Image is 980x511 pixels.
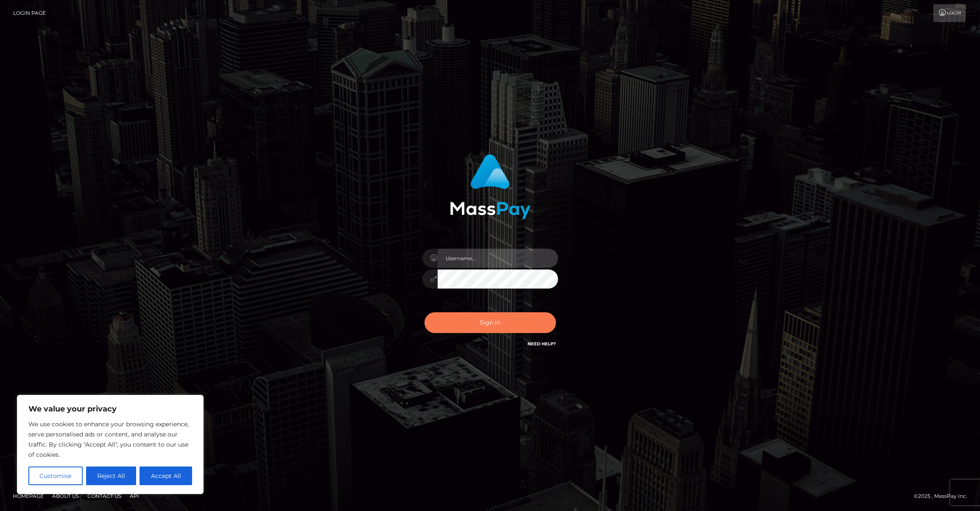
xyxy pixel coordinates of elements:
[933,4,966,22] a: Login
[86,467,137,485] button: Reject All
[126,489,142,503] a: API
[13,4,46,22] a: Login Page
[438,249,558,268] input: Username...
[28,404,192,414] p: We value your privacy
[450,154,530,219] img: MassPay Login
[528,341,556,347] a: Need Help?
[84,489,125,503] a: Contact Us
[9,489,47,503] a: Homepage
[17,395,204,494] div: We value your privacy
[140,467,192,485] button: Accept All
[28,467,83,485] button: Customise
[49,489,82,503] a: About Us
[424,312,556,333] button: Sign in
[28,419,192,460] p: We use cookies to enhance your browsing experience, serve personalised ads or content, and analys...
[914,492,974,501] div: © 2025 , MassPay Inc.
